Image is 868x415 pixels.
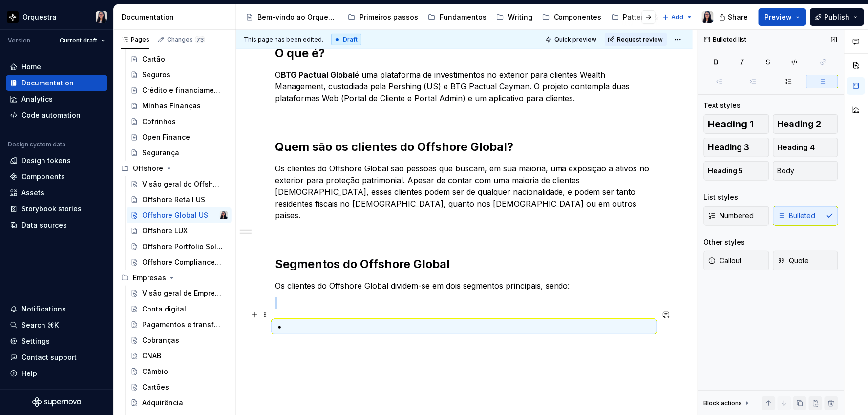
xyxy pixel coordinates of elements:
div: Visão geral de Empresas [142,289,223,298]
div: Pagamentos e transferências [142,320,223,330]
span: This page has been edited. [244,36,323,43]
div: Storybook stories [21,204,82,214]
button: Numbered [704,206,769,226]
p: O é uma plataforma de investimentos no exterior para clientes Wealth Management, custodiada pela ... [275,69,654,104]
a: Design tokens [6,153,107,168]
button: Share [714,8,755,26]
div: Other styles [704,237,745,247]
div: Writing [508,12,532,22]
button: Search ⌘K [6,317,107,333]
img: Isabela Braga [220,211,228,219]
div: Notifications [21,304,66,314]
a: Home [6,59,107,75]
a: Offshore Global USIsabela Braga [127,207,232,223]
button: Heading 4 [773,138,839,157]
a: Components [6,169,107,185]
strong: BTG Pactual Global [281,70,355,80]
div: Page tree [242,7,657,27]
div: Offshore [133,164,163,173]
button: Body [773,161,839,181]
a: Writing [492,9,536,25]
div: Conta digital [142,304,186,314]
button: Callout [704,251,769,270]
div: Components [21,172,65,182]
div: Text styles [704,101,741,110]
div: Bem-vindo ao Orquestra! [257,12,338,22]
div: Data sources [21,220,67,230]
a: Settings [6,333,107,349]
div: Version [8,37,30,44]
div: Cartão [142,54,165,64]
span: Heading 1 [708,119,754,129]
a: CNAB [127,348,232,364]
button: Heading 5 [704,161,769,181]
div: CNAB [142,351,161,361]
button: Contact support [6,350,107,365]
a: Seguros [127,67,232,83]
span: Numbered [708,211,754,221]
a: Assets [6,185,107,201]
span: Add [672,13,684,21]
a: Conta digital [127,301,232,317]
a: Crédito e financiamento [127,83,232,98]
div: Search ⌘K [21,320,59,330]
div: Offshore Retail US [142,195,205,205]
a: Câmbio [127,364,232,379]
span: Heading 4 [778,143,815,152]
a: Offshore Retail US [127,192,232,207]
button: Preview [759,8,806,26]
a: Minhas Finanças [127,98,232,114]
a: Componentes [538,9,606,25]
div: Empresas [117,270,232,286]
div: Analytics [21,94,53,104]
div: Segurança [142,148,179,158]
div: Empresas [133,273,166,283]
a: Data sources [6,217,107,233]
div: List styles [704,192,739,202]
div: Home [21,62,41,72]
a: Cofrinhos [127,114,232,129]
span: Publish [825,12,850,22]
span: Heading 5 [708,166,743,176]
div: Documentation [21,78,74,88]
div: Design system data [8,141,65,148]
span: Request review [617,36,663,43]
div: Settings [21,336,50,346]
span: Share [728,12,748,22]
div: Orquestra [22,12,57,22]
span: Heading 2 [778,119,822,129]
button: Publish [810,8,864,26]
div: Documentation [122,12,232,22]
button: Current draft [55,34,109,47]
div: Offshore Global US [142,210,208,220]
button: Heading 3 [704,138,769,157]
a: Offshore Portfolio Solutions [127,239,232,254]
button: Help [6,366,107,381]
div: Minhas Finanças [142,101,201,111]
button: Request review [605,33,667,46]
h2: Quem são os clientes do Offshore Global? [275,139,654,155]
p: Os clientes do Offshore Global dividem-se em dois segmentos principais, sendo: [275,280,654,291]
button: Heading 1 [704,114,769,134]
div: Cartões [142,382,169,392]
div: Offshore Compliance Cayman [142,257,223,267]
div: Contact support [21,353,77,362]
span: Heading 3 [708,143,750,152]
div: Câmbio [142,367,168,376]
a: Analytics [6,91,107,107]
h2: Segmentos do Offshore Global [275,256,654,272]
div: Assets [21,188,44,198]
a: Fundamentos [424,9,490,25]
div: Draft [331,34,361,45]
div: Offshore [117,161,232,176]
div: Visão geral do Offshore [142,179,223,189]
div: Cofrinhos [142,117,176,126]
img: Isabela Braga [96,11,107,23]
div: Open Finance [142,132,190,142]
button: Notifications [6,301,107,317]
svg: Supernova Logo [32,397,81,407]
span: Preview [765,12,792,22]
a: Cartões [127,379,232,395]
button: Heading 2 [773,114,839,134]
